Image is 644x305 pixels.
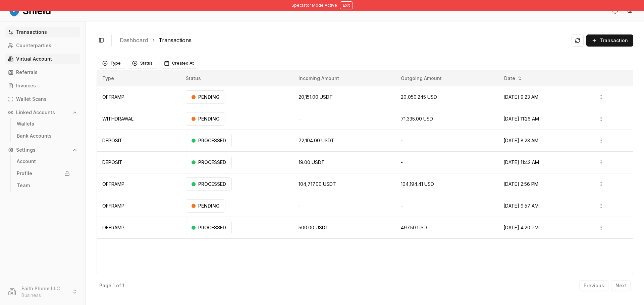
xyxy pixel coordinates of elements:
td: OFFRAMP [97,195,180,217]
span: [DATE] 9:57 AM [503,203,539,209]
span: [DATE] 4:20 PM [503,225,539,230]
div: PROCESSED [186,156,232,169]
p: Counterparties [16,43,51,48]
span: Created At [172,61,194,66]
span: 72,104.00 USDT [299,138,334,143]
a: Dashboard [120,36,148,44]
td: OFFRAMP [97,173,180,195]
a: Virtual Account [5,54,80,64]
div: PENDING [186,112,225,126]
p: 1 [122,283,124,288]
a: Referrals [5,67,80,78]
button: Linked Accounts [5,107,80,118]
p: Page [99,283,111,288]
div: PENDING [186,199,225,213]
button: Date [501,73,525,84]
td: OFFRAMP [97,86,180,108]
td: OFFRAMP [97,217,180,239]
a: Wallets [14,119,72,129]
a: Account [14,156,72,167]
span: 71,335.00 USD [401,116,433,122]
td: DEPOSIT [97,130,180,152]
p: Invoices [16,83,36,88]
span: 497.50 USD [401,225,427,230]
span: 104,194.41 USD [401,181,434,187]
span: [DATE] 9:23 AM [503,94,538,100]
span: Spectator Mode Active [291,3,337,8]
th: Type [97,70,180,86]
td: WITHDRAWAL [97,108,180,130]
p: 1 [113,283,115,288]
span: [DATE] 11:42 AM [503,159,539,165]
div: PROCESSED [186,221,232,234]
a: Transactions [5,27,80,37]
th: Status [180,70,293,86]
span: 20,050.245 USD [401,94,437,100]
th: Incoming Amount [293,70,395,86]
a: Counterparties [5,40,80,51]
button: Settings [5,145,80,155]
th: Outgoing Amount [395,70,498,86]
p: Settings [16,148,36,152]
span: - [401,159,403,165]
p: Referrals [16,70,38,75]
p: of [116,283,121,288]
span: Transaction [600,37,628,44]
p: Linked Accounts [16,110,55,115]
p: Account [17,159,36,164]
span: [DATE] 2:56 PM [503,181,538,187]
button: Transaction [586,34,633,47]
span: - [299,203,301,209]
div: PROCESSED [186,134,232,147]
a: Profile [14,168,72,179]
div: PENDING [186,90,225,104]
button: Type [98,58,125,69]
span: [DATE] 8:23 AM [503,138,538,143]
a: Wallet Scans [5,94,80,104]
a: Team [14,180,72,191]
span: 500.00 USDT [299,225,329,230]
span: [DATE] 11:26 AM [503,116,539,122]
p: Bank Accounts [17,134,52,138]
span: - [401,203,403,209]
p: Wallet Scans [16,97,47,101]
span: - [401,138,403,143]
button: Created At [160,58,198,69]
td: DEPOSIT [97,152,180,173]
a: Bank Accounts [14,131,72,141]
button: Status [128,58,157,69]
a: Invoices [5,80,80,91]
button: Exit [340,1,353,9]
div: PROCESSED [186,177,232,191]
p: Wallets [17,122,34,126]
a: Transactions [159,36,192,44]
nav: breadcrumb [120,36,566,44]
p: Team [17,183,30,188]
span: 20,151.00 USDT [299,94,333,100]
p: Profile [17,171,32,176]
span: - [299,116,301,122]
p: Virtual Account [16,57,52,61]
span: 104,717.00 USDT [299,181,336,187]
span: 19.00 USDT [299,159,325,165]
p: Transactions [16,30,47,34]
